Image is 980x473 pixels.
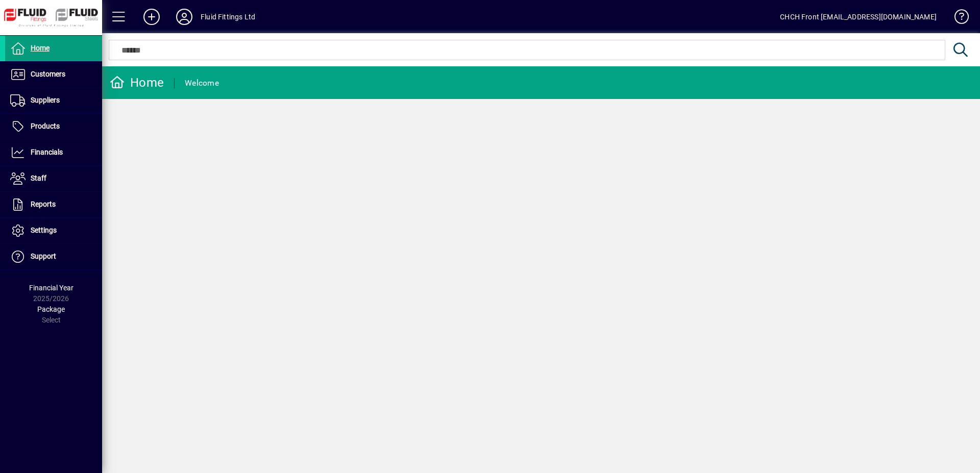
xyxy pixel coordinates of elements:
span: Financials [31,148,63,156]
span: Customers [31,70,65,78]
a: Knowledge Base [947,2,967,35]
div: CHCH Front [EMAIL_ADDRESS][DOMAIN_NAME] [780,9,937,25]
button: Add [135,8,168,26]
span: Suppliers [31,96,60,104]
a: Products [5,114,102,139]
a: Settings [5,218,102,243]
a: Reports [5,192,102,217]
a: Financials [5,140,102,165]
span: Financial Year [29,284,73,292]
a: Suppliers [5,88,102,113]
div: Fluid Fittings Ltd [201,9,255,25]
span: Settings [31,226,57,234]
div: Home [110,74,164,91]
span: Home [31,44,50,52]
span: Reports [31,200,56,208]
span: Package [37,305,65,313]
span: Support [31,252,56,260]
span: Products [31,122,60,130]
a: Support [5,244,102,269]
span: Staff [31,174,46,182]
div: Welcome [185,75,219,91]
a: Customers [5,62,102,87]
button: Profile [168,8,201,26]
a: Staff [5,166,102,191]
